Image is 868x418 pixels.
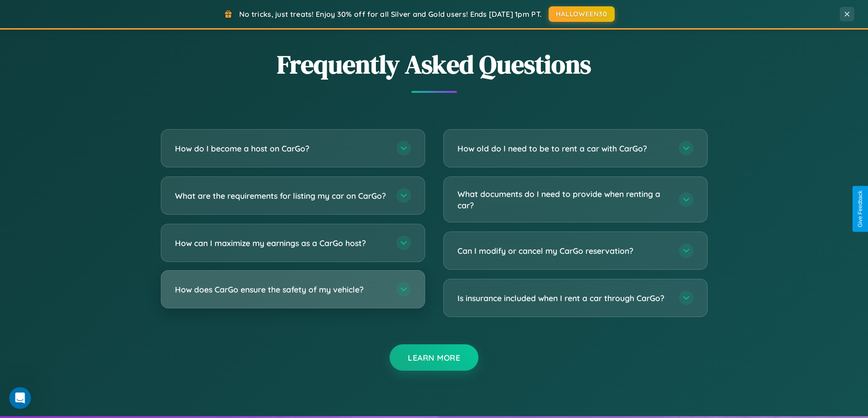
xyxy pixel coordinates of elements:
div: Give Feedback [857,191,863,227]
h3: How old do I need to be to rent a car with CarGo? [457,143,670,154]
button: HALLOWEEN30 [549,6,615,22]
h3: How can I maximize my earnings as a CarGo host? [175,237,387,249]
h3: How does CarGo ensure the safety of my vehicle? [175,284,387,295]
h3: How do I become a host on CarGo? [175,143,387,154]
button: Learn More [390,344,478,371]
iframe: Intercom live chat [9,387,31,409]
h3: Is insurance included when I rent a car through CarGo? [457,292,670,304]
span: No tricks, just treats! Enjoy 30% off for all Silver and Gold users! Ends [DATE] 1pm PT. [239,10,542,19]
h3: Can I modify or cancel my CarGo reservation? [457,245,670,257]
h3: What documents do I need to provide when renting a car? [457,188,670,211]
h2: Frequently Asked Questions [161,47,708,82]
h3: What are the requirements for listing my car on CarGo? [175,190,387,201]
